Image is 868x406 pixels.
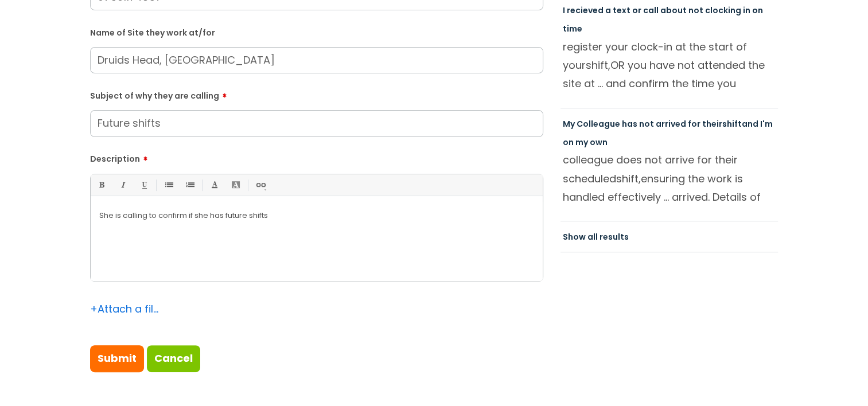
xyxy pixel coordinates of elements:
p: register your clock-in at the start of your OR you have not attended the site at ... and confirm ... [563,38,776,93]
span: shift, [586,58,610,72]
a: Italic (Ctrl-I) [115,178,130,192]
p: colleague does not arrive for their scheduled ensuring the work is handled effectively ... arrive... [563,151,776,206]
a: Back Color [228,178,243,192]
p: She is calling to confirm if she has future shifts [99,210,534,221]
a: Link [253,178,267,192]
a: • Unordered List (Ctrl-Shift-7) [161,178,176,192]
a: Cancel [147,345,200,372]
a: I recieved a text or call about not clocking in on time [563,5,763,34]
input: Submit [90,345,144,372]
a: Bold (Ctrl-B) [94,178,108,192]
div: Attach a file [90,300,159,318]
a: Show all results [563,231,629,243]
a: 1. Ordered List (Ctrl-Shift-8) [182,178,197,192]
label: Description [90,150,543,164]
a: My Colleague has not arrived for theirshiftand I'm on my own [563,118,773,148]
a: Underline(Ctrl-U) [137,178,151,192]
label: Name of Site they work at/for [90,26,543,38]
span: shift, [616,171,641,186]
label: Subject of why they are calling [90,87,543,101]
span: shift [722,118,742,130]
a: Font Color [207,178,221,192]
